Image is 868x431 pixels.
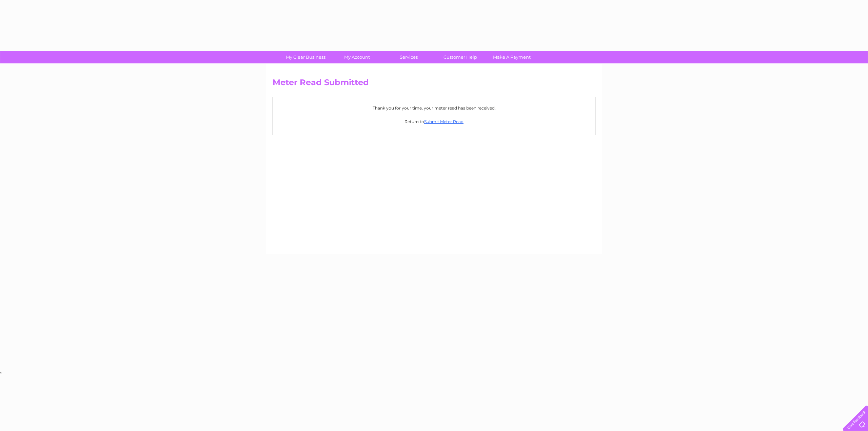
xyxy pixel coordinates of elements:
a: My Clear Business [278,51,334,63]
a: Submit Meter Read [424,119,463,124]
p: Return to [276,118,592,125]
a: Make A Payment [484,51,540,63]
a: My Account [329,51,385,63]
a: Services [381,51,437,63]
h2: Meter Read Submitted [273,78,595,91]
p: Thank you for your time, your meter read has been received. [276,105,592,111]
a: Customer Help [432,51,488,63]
